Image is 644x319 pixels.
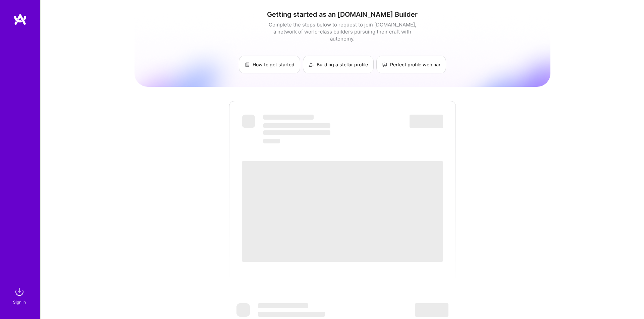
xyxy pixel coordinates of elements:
[236,303,250,317] span: ‌
[13,285,26,299] img: sign in
[303,56,374,73] a: Building a stellar profile
[263,123,330,128] span: ‌
[415,303,448,317] span: ‌
[258,303,308,308] span: ‌
[245,62,250,67] img: How to get started
[13,299,26,306] div: Sign In
[376,56,446,73] a: Perfect profile webinar
[309,62,314,67] img: Building a stellar profile
[14,285,26,306] a: sign inSign In
[263,115,314,120] span: ‌
[239,56,300,73] a: How to get started
[263,130,330,135] span: ‌
[263,139,280,143] span: ‌
[242,161,443,262] span: ‌
[135,10,550,18] h1: Getting started as an [DOMAIN_NAME] Builder
[410,115,443,128] span: ‌
[258,312,325,317] span: ‌
[267,21,418,42] div: Complete the steps below to request to join [DOMAIN_NAME], a network of world-class builders purs...
[382,62,387,67] img: Perfect profile webinar
[242,115,255,128] span: ‌
[13,13,27,25] img: logo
